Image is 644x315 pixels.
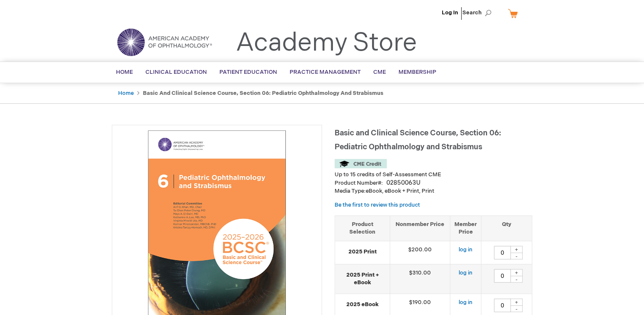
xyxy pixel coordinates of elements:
[481,215,532,241] th: Qty
[510,246,523,253] div: +
[335,187,532,195] p: eBook, eBook + Print, Print
[236,28,417,58] a: Academy Store
[459,299,472,306] a: log in
[462,4,494,21] span: Search
[390,215,450,241] th: Nonmember Price
[510,253,523,259] div: -
[494,246,511,259] input: Qty
[459,246,472,253] a: log in
[335,202,420,208] a: Be the first to review this product
[219,69,277,75] span: Patient Education
[390,241,450,264] td: $200.00
[459,269,472,276] a: log in
[373,69,386,75] span: CME
[335,171,532,179] li: Up to 15 credits of Self-Assessment CME
[145,69,207,75] span: Clinical Education
[390,264,450,293] td: $310.00
[450,215,481,241] th: Member Price
[339,301,385,309] strong: 2025 eBook
[510,299,523,306] div: +
[510,269,523,276] div: +
[335,215,390,241] th: Product Selection
[118,90,134,97] a: Home
[143,90,383,97] strong: Basic and Clinical Science Course, Section 06: Pediatric Ophthalmology and Strabismus
[335,188,366,194] strong: Media Type:
[494,299,511,312] input: Qty
[339,248,385,256] strong: 2025 Print
[442,9,458,16] a: Log In
[510,276,523,283] div: -
[290,69,361,75] span: Practice Management
[494,269,511,283] input: Qty
[335,159,387,168] img: CME Credit
[399,69,436,75] span: Membership
[335,180,383,186] strong: Product Number
[510,305,523,312] div: -
[339,271,385,287] strong: 2025 Print + eBook
[116,69,133,75] span: Home
[386,179,420,187] div: 02850063U
[335,129,501,151] span: Basic and Clinical Science Course, Section 06: Pediatric Ophthalmology and Strabismus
